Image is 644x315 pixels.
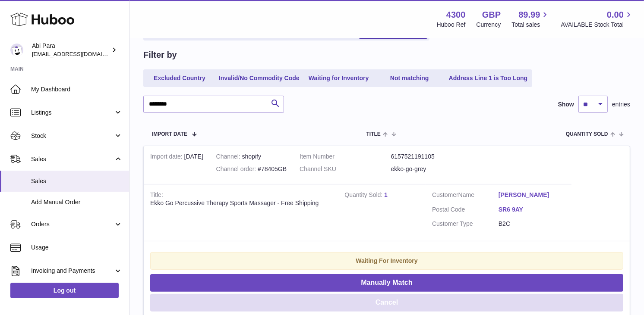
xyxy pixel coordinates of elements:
[10,44,23,56] img: Abi@mifo.co.uk
[561,21,634,29] span: AVAILABLE Stock Total
[499,206,565,214] a: SR6 9AY
[304,71,373,85] a: Waiting for Inventory
[150,153,184,162] strong: Import date
[432,220,499,228] dt: Customer Type
[10,283,119,298] a: Log out
[32,42,110,58] div: Abi Para
[499,220,565,228] dd: B2C
[31,243,123,252] span: Usage
[366,131,381,137] span: Title
[150,274,623,292] button: Manually Match
[482,9,501,21] strong: GBP
[375,71,444,85] a: Not matching
[145,71,214,85] a: Excluded Country
[432,191,458,198] span: Customer
[150,199,331,207] div: Ekko Go Percussive Therapy Sports Massager - Free Shipping
[152,131,187,137] span: Import date
[300,165,391,173] dt: Channel SKU
[31,220,114,228] span: Orders
[216,165,287,173] div: #78405GB
[31,85,123,94] span: My Dashboard
[216,153,242,162] strong: Channel
[437,21,466,29] div: Huboo Ref
[391,153,483,161] dd: 6157521191105
[511,9,550,29] a: 89.99 Total sales
[566,131,608,137] span: Quantity Sold
[607,9,624,21] span: 0.00
[446,71,531,85] a: Address Line 1 is Too Long
[344,191,384,200] strong: Quantity Sold
[432,191,499,201] dt: Name
[518,9,540,21] span: 89.99
[477,21,501,29] div: Currency
[384,191,388,198] a: 1
[150,191,163,200] strong: Title
[143,49,177,61] h2: Filter by
[31,267,114,275] span: Invoicing and Payments
[31,177,123,185] span: Sales
[612,100,630,109] span: entries
[432,206,499,216] dt: Postal Code
[511,21,550,29] span: Total sales
[216,71,303,85] a: Invalid/No Commodity Code
[216,153,287,161] div: shopify
[32,50,127,57] span: [EMAIL_ADDRESS][DOMAIN_NAME]
[150,294,623,312] button: Cancel
[558,100,574,109] label: Show
[31,132,114,140] span: Stock
[31,198,123,206] span: Add Manual Order
[356,257,417,264] strong: Waiting For Inventory
[499,191,565,199] a: [PERSON_NAME]
[300,153,391,161] dt: Item Number
[216,165,258,175] strong: Channel order
[446,9,466,21] strong: 4300
[31,155,114,163] span: Sales
[391,165,483,173] dd: ekko-go-grey
[561,9,634,29] a: 0.00 AVAILABLE Stock Total
[31,109,114,117] span: Listings
[144,146,210,184] td: [DATE]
